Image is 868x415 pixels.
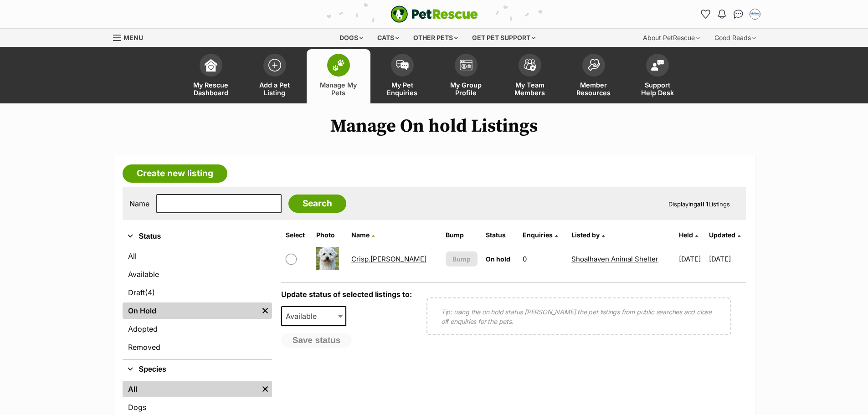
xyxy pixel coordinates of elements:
[562,49,626,103] a: Member Resources
[179,49,243,103] a: My Rescue Dashboard
[446,81,487,97] span: My Group Profile
[396,60,409,70] img: pet-enquiries-icon-7e3ad2cf08bfb03b45e93fb7055b45f3efa6380592205ae92323e6603595dc1f.svg
[442,228,481,242] th: Bump
[123,266,272,282] a: Available
[434,49,498,103] a: My Group Profile
[351,255,426,263] a: Crisp.[PERSON_NAME]
[145,287,155,298] span: (4)
[571,231,600,239] span: Listed by
[351,231,370,239] span: Name
[460,60,473,71] img: group-profile-icon-3fa3cf56718a62981997c0bc7e787c4b2cf8bcc04b72c1350f741eb67cf2f40e.svg
[123,321,272,337] a: Adopted
[281,333,352,348] button: Save status
[587,59,600,71] img: member-resources-icon-8e73f808a243e03378d46382f2149f9095a855e16c252ad45f914b54edf8863c.svg
[288,195,346,213] input: Search
[123,381,258,397] a: All
[113,29,149,45] a: Menu
[282,228,312,242] th: Select
[371,29,406,47] div: Cats
[205,59,217,72] img: dashboard-icon-eb2f2d2d3e046f16d808141f083e7271f6b2e854fb5c12c21221c1fb7104beca.svg
[129,200,149,208] label: Name
[637,29,706,47] div: About PetRescue
[318,81,359,97] span: Manage My Pets
[748,7,762,21] button: My account
[281,290,412,299] label: Update status of selected listings to:
[282,310,326,323] span: Available
[258,381,272,397] a: Remove filter
[441,307,717,326] p: Tip: using the on hold status [PERSON_NAME] the pet listings from public searches and close off e...
[734,10,743,19] img: chat-41dd97257d64d25036548639549fe6c8038ab92f7586957e7f3b1b290dea8141.svg
[407,29,464,47] div: Other pets
[573,81,614,97] span: Member Resources
[390,5,478,23] a: PetRescue
[466,29,542,47] div: Get pet support
[123,164,227,183] a: Create new listing
[637,81,678,97] span: Support Help Desk
[446,251,478,266] button: Bump
[498,49,562,103] a: My Team Members
[699,7,762,21] ul: Account quick links
[750,10,760,19] img: Jodie Parnell profile pic
[675,243,708,275] td: [DATE]
[718,10,725,19] img: notifications-46538b983faf8c2785f20acdc204bb7945ddae34d4c08c2a6579f10ce5e182be.svg
[715,7,729,21] button: Notifications
[123,34,143,41] span: Menu
[626,49,689,103] a: Support Help Desk
[709,231,735,239] span: Updated
[571,255,658,263] a: Shoalhaven Animal Shelter
[524,59,536,71] img: team-members-icon-5396bd8760b3fe7c0b43da4ab00e1e3bb1a5d9ba89233759b79545d2d3fc5d0d.svg
[123,231,272,242] button: Status
[679,231,698,239] a: Held
[523,231,558,239] a: Enquiries
[668,200,730,208] span: Displaying Listings
[699,7,713,21] a: Favourites
[731,7,746,21] a: Conversations
[123,302,258,319] a: On Hold
[697,200,709,208] strong: all 1
[190,81,231,97] span: My Rescue Dashboard
[452,254,471,264] span: Bump
[382,81,423,97] span: My Pet Enquiries
[482,228,518,242] th: Status
[332,59,345,71] img: manage-my-pets-icon-02211641906a0b7f246fdf0571729dbe1e7629f14944591b6c1af311fb30b64b.svg
[486,255,510,263] span: On hold
[123,248,272,264] a: All
[708,29,762,47] div: Good Reads
[123,364,272,375] button: Species
[370,49,434,103] a: My Pet Enquiries
[709,231,740,239] a: Updated
[679,231,693,239] span: Held
[254,81,295,97] span: Add a Pet Listing
[281,306,347,326] span: Available
[571,231,605,239] a: Listed by
[123,339,272,355] a: Removed
[313,228,347,242] th: Photo
[709,243,745,275] td: [DATE]
[123,284,272,301] a: Draft
[243,49,307,103] a: Add a Pet Listing
[390,5,478,23] img: logo-e224e6f780fb5917bec1dbf3a21bbac754714ae5b6737aabdf751b685950b380.svg
[351,231,375,239] a: Name
[651,60,664,71] img: help-desk-icon-fdf02630f3aa405de69fd3d07c3f3aa587a6932b1a1747fa1d2bba05be0121f9.svg
[509,81,550,97] span: My Team Members
[268,59,281,72] img: add-pet-listing-icon-0afa8454b4691262ce3f59096e99ab1cd57d4a30225e0717b998d2c9b9846f56.svg
[307,49,370,103] a: Manage My Pets
[519,243,567,275] td: 0
[333,29,370,47] div: Dogs
[258,302,272,319] a: Remove filter
[123,246,272,359] div: Status
[523,231,553,239] span: translation missing: en.admin.listings.index.attributes.enquiries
